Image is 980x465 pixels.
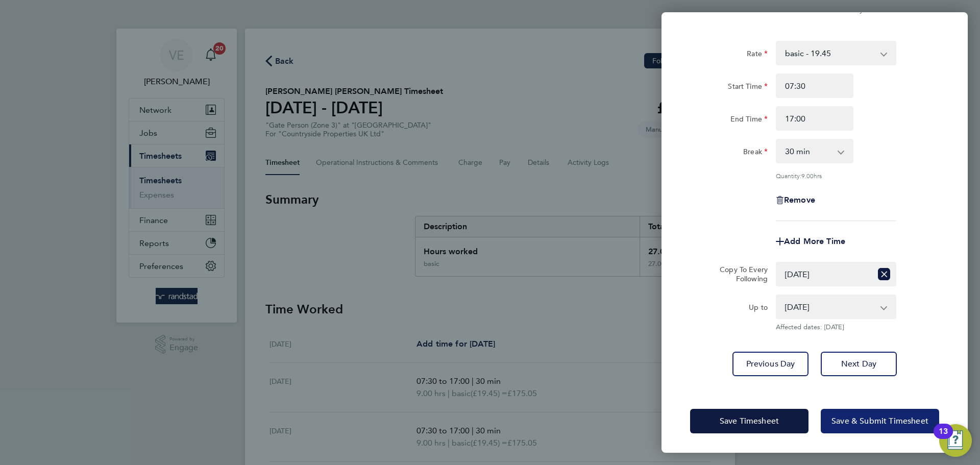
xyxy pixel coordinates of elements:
label: Break [743,147,768,159]
div: Quantity: hrs [776,172,896,180]
button: Save Timesheet [690,409,808,433]
input: E.g. 08:00 [776,74,853,98]
button: Save & Submit Timesheet [821,409,939,433]
button: Open Resource Center, 13 new notifications [939,424,972,457]
button: Previous Day [732,352,808,376]
span: Remove [784,195,815,205]
label: End Time [730,114,768,127]
span: Affected dates: [DATE] [776,323,896,331]
button: Add More Time [776,237,845,246]
span: Add More Time [784,236,845,246]
span: Next Day [841,359,876,369]
span: Previous Day [746,359,795,369]
input: E.g. 18:00 [776,106,853,131]
label: Rate [747,49,768,61]
label: Start Time [728,82,768,94]
span: Save Timesheet [720,416,779,426]
button: Next Day [821,352,897,376]
label: Up to [749,303,768,315]
button: Reset selection [878,263,890,285]
div: 13 [939,431,948,445]
span: 9.00 [801,172,814,180]
button: Remove [776,196,815,204]
label: Copy To Every Following [712,265,768,283]
span: Save & Submit Timesheet [831,416,928,426]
